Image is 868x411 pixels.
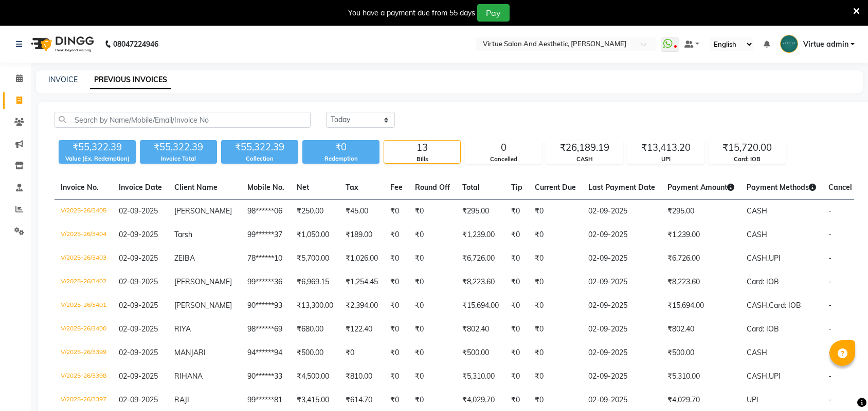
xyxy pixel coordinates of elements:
div: UPI [628,155,704,164]
td: ₹0 [384,223,409,247]
td: ₹0 [409,270,456,294]
span: 02-09-2025 [119,206,158,216]
td: ₹0 [505,294,529,318]
td: ₹0 [409,341,456,365]
span: Net [297,183,309,192]
span: 02-09-2025 [119,253,158,263]
td: ₹500.00 [661,341,740,365]
div: Redemption [302,154,379,163]
span: CASH, [747,301,769,310]
td: ₹0 [505,223,529,247]
div: ₹15,720.00 [709,141,785,155]
td: ₹0 [505,270,529,294]
td: ₹0 [409,318,456,341]
td: ₹6,726.00 [661,247,740,270]
div: 13 [384,141,460,155]
td: ₹15,694.00 [661,294,740,318]
td: ₹0 [384,318,409,341]
td: ₹1,239.00 [456,223,505,247]
span: Current Due [535,183,576,192]
div: Cancelled [465,155,541,164]
td: ₹500.00 [456,341,505,365]
td: ₹1,050.00 [291,223,339,247]
span: MANJARI [174,348,206,357]
td: ₹0 [384,341,409,365]
span: Invoice Date [119,183,162,192]
div: CASH [547,155,623,164]
td: ₹810.00 [339,365,384,388]
td: ₹0 [505,341,529,365]
td: ₹680.00 [291,318,339,341]
td: 02-09-2025 [582,270,661,294]
td: ₹0 [529,365,582,388]
td: ₹0 [529,270,582,294]
td: ₹0 [339,341,384,365]
span: UPI [769,253,781,263]
td: 02-09-2025 [582,247,661,270]
span: 02-09-2025 [119,395,158,404]
td: ₹0 [409,223,456,247]
td: ₹0 [409,294,456,318]
span: CASH [747,230,767,239]
div: ₹55,322.39 [59,140,136,154]
div: Value (Ex. Redemption) [59,154,136,163]
div: Invoice Total [140,154,217,163]
span: 02-09-2025 [119,348,158,357]
button: Pay [477,4,510,22]
span: - [828,230,831,239]
div: 0 [465,141,541,155]
span: ZEIBA [174,253,195,263]
span: Total [462,183,480,192]
span: 02-09-2025 [119,324,158,334]
td: V/2025-26/3402 [55,270,113,294]
td: ₹0 [529,294,582,318]
span: [PERSON_NAME] [174,301,232,310]
span: [PERSON_NAME] [174,206,232,216]
td: ₹8,223.60 [661,270,740,294]
span: 02-09-2025 [119,230,158,239]
span: Mobile No. [247,183,284,192]
td: 02-09-2025 [582,318,661,341]
div: Card: IOB [709,155,785,164]
span: Tarsh [174,230,192,239]
iframe: chat widget [825,370,858,401]
span: Card: IOB [747,277,779,286]
div: ₹13,413.20 [628,141,704,155]
td: 02-09-2025 [582,223,661,247]
td: ₹5,310.00 [661,365,740,388]
td: 02-09-2025 [582,200,661,224]
span: 02-09-2025 [119,371,158,381]
td: ₹0 [505,365,529,388]
td: ₹15,694.00 [456,294,505,318]
td: ₹0 [409,200,456,224]
div: You have a payment due from 55 days [348,8,475,18]
span: Last Payment Date [588,183,655,192]
td: ₹1,239.00 [661,223,740,247]
span: Card: IOB [769,301,801,310]
td: ₹0 [529,318,582,341]
span: UPI [769,371,781,381]
td: V/2025-26/3401 [55,294,113,318]
span: - [828,348,831,357]
td: ₹802.40 [456,318,505,341]
td: ₹0 [505,318,529,341]
td: ₹0 [384,294,409,318]
td: ₹45.00 [339,200,384,224]
td: 02-09-2025 [582,341,661,365]
a: PREVIOUS INVOICES [90,71,171,89]
td: ₹0 [529,200,582,224]
span: Round Off [415,183,450,192]
td: ₹0 [529,223,582,247]
td: ₹0 [505,200,529,224]
td: ₹295.00 [661,200,740,224]
span: 02-09-2025 [119,277,158,286]
td: ₹1,254.45 [339,270,384,294]
span: CASH, [747,253,769,263]
span: CASH, [747,371,769,381]
input: Search by Name/Mobile/Email/Invoice No [55,112,311,128]
td: ₹0 [409,247,456,270]
td: V/2025-26/3400 [55,318,113,341]
td: V/2025-26/3403 [55,247,113,270]
span: RAJI [174,395,189,404]
td: ₹250.00 [291,200,339,224]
